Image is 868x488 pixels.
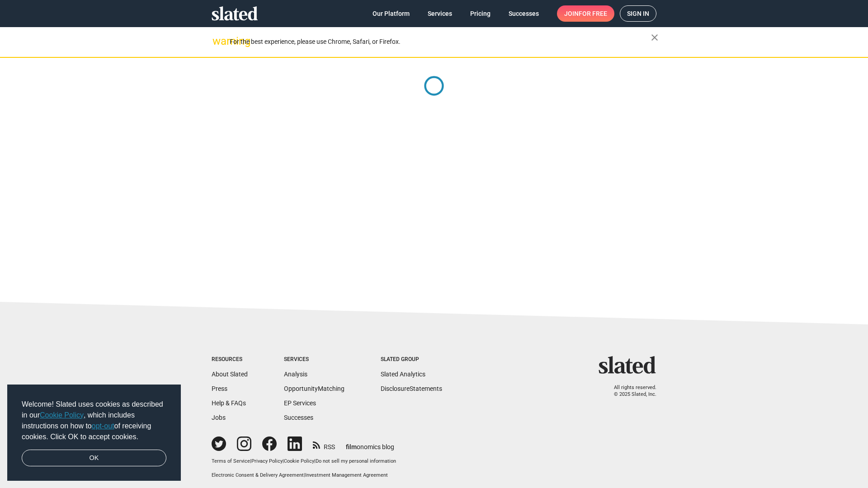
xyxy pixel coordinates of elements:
[92,422,114,430] a: opt-out
[381,356,442,363] div: Slated Group
[22,399,166,442] span: Welcome! Slated uses cookies as described in our , which includes instructions on how to of recei...
[40,411,84,419] a: Cookie Policy
[251,458,283,464] a: Privacy Policy
[373,5,410,22] span: Our Platform
[284,371,307,378] a: Analysis
[284,458,314,464] a: Cookie Policy
[649,32,660,43] mat-icon: close
[381,371,425,378] a: Slated Analytics
[365,5,417,22] a: Our Platform
[428,5,452,22] span: Services
[381,385,442,392] a: DisclosureStatements
[620,5,656,22] a: Sign in
[7,385,181,481] div: cookieconsent
[212,371,248,378] a: About Slated
[470,5,491,22] span: Pricing
[420,5,459,22] a: Services
[604,385,656,398] p: All rights reserved. © 2025 Slated, Inc.
[22,450,166,467] a: dismiss cookie message
[304,472,305,478] span: |
[316,458,396,465] button: Do not sell my personal information
[346,443,357,450] span: film
[579,5,607,22] span: for free
[463,5,498,22] a: Pricing
[284,414,313,421] a: Successes
[250,458,251,464] span: |
[564,5,607,22] span: Join
[346,436,394,451] a: filmonomics blog
[314,458,316,464] span: |
[212,399,246,407] a: Help & FAQs
[284,356,344,363] div: Services
[284,385,344,392] a: OpportunityMatching
[212,458,250,464] a: Terms of Service
[212,356,248,363] div: Resources
[627,6,649,21] span: Sign in
[212,414,226,421] a: Jobs
[212,36,223,47] mat-icon: warning
[313,437,335,451] a: RSS
[501,5,546,22] a: Successes
[212,472,304,478] a: Electronic Consent & Delivery Agreement
[284,399,316,407] a: EP Services
[283,458,284,464] span: |
[230,36,651,48] div: For the best experience, please use Chrome, Safari, or Firefox.
[509,5,539,22] span: Successes
[212,385,227,392] a: Press
[557,5,614,22] a: Joinfor free
[305,472,388,478] a: Investment Management Agreement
